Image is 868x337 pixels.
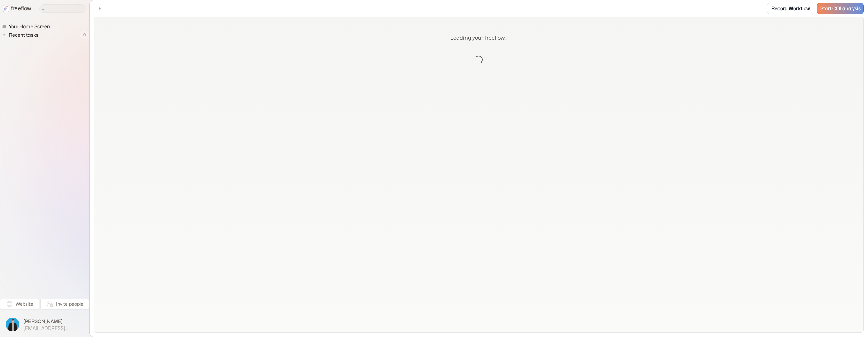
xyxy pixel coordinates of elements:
[11,4,31,13] p: freeflow
[7,23,52,30] span: Your Home Screen
[2,31,41,39] button: Recent tasks
[23,318,83,325] span: [PERSON_NAME]
[40,299,89,309] button: Invite people
[3,4,31,13] a: freeflow
[450,34,507,42] p: Loading your freeflow...
[2,22,53,31] a: Your Home Screen
[817,3,864,14] a: Start COI analysis
[6,318,19,331] img: profile
[7,32,40,38] span: Recent tasks
[94,3,104,14] button: Close the sidebar
[4,316,85,333] button: [PERSON_NAME][EMAIL_ADDRESS][DOMAIN_NAME]
[820,6,861,12] span: Start COI analysis
[767,3,814,14] a: Record Workflow
[23,325,83,331] span: [EMAIL_ADDRESS][DOMAIN_NAME]
[80,31,89,39] span: 0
